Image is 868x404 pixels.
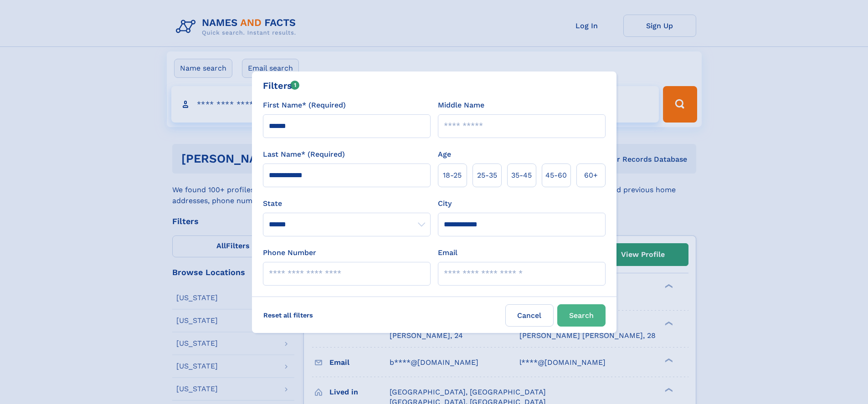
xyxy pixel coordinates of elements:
[263,247,316,258] label: Phone Number
[545,170,567,181] span: 45‑60
[505,304,554,327] label: Cancel
[263,149,345,160] label: Last Name* (Required)
[438,100,484,111] label: Middle Name
[263,198,431,209] label: State
[263,79,300,92] div: Filters
[557,304,606,327] button: Search
[257,304,319,326] label: Reset all filters
[263,100,346,111] label: First Name* (Required)
[584,170,598,181] span: 60+
[477,170,497,181] span: 25‑35
[438,247,457,258] label: Email
[511,170,532,181] span: 35‑45
[443,170,462,181] span: 18‑25
[438,198,452,209] label: City
[438,149,451,160] label: Age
